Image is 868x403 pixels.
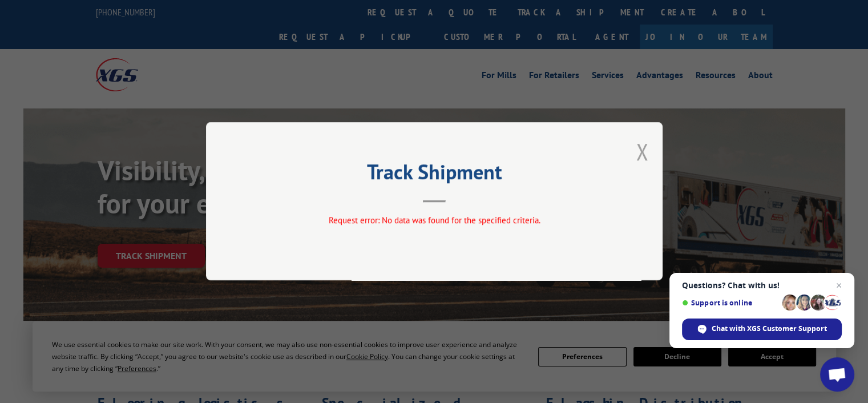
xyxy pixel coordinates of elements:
button: Close modal [636,136,648,167]
span: Chat with XGS Customer Support [712,324,827,334]
h2: Track Shipment [263,164,605,186]
span: Close chat [832,279,846,292]
span: Support is online [682,299,778,307]
div: Chat with XGS Customer Support [682,319,842,340]
div: Open chat [820,357,854,392]
span: Request error: No data was found for the specified criteria. [328,215,540,226]
span: Questions? Chat with us! [682,281,842,290]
